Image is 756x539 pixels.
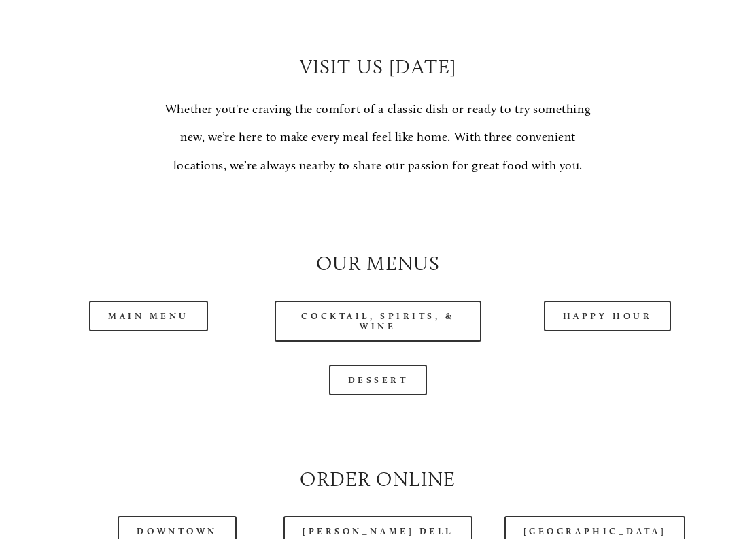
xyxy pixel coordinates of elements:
[46,465,711,493] h2: Order Online
[46,249,711,277] h2: Our Menus
[89,301,208,331] a: Main Menu
[329,365,428,395] a: Dessert
[160,95,596,180] p: Whether you're craving the comfort of a classic dish or ready to try something new, we’re here to...
[275,301,481,342] a: Cocktail, Spirits, & Wine
[544,301,672,331] a: Happy Hour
